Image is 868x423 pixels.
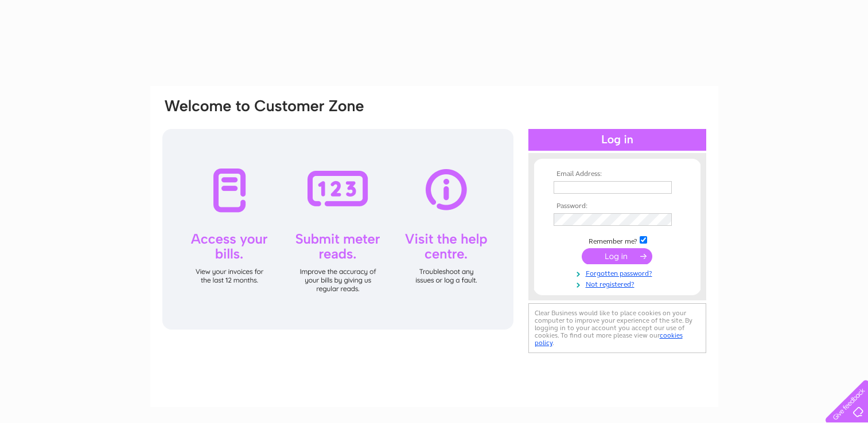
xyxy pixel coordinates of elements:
img: npw-badge-icon-locked.svg [658,183,667,192]
td: Remember me? [551,234,684,246]
img: npw-badge-icon-locked.svg [658,215,667,224]
input: Submit [582,248,652,264]
div: Clear Business would like to place cookies on your computer to improve your experience of the sit... [528,303,706,353]
a: Not registered? [554,278,684,289]
a: Forgotten password? [554,267,684,278]
a: cookies policy [535,331,683,347]
th: Password: [551,202,684,210]
th: Email Address: [551,170,684,178]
